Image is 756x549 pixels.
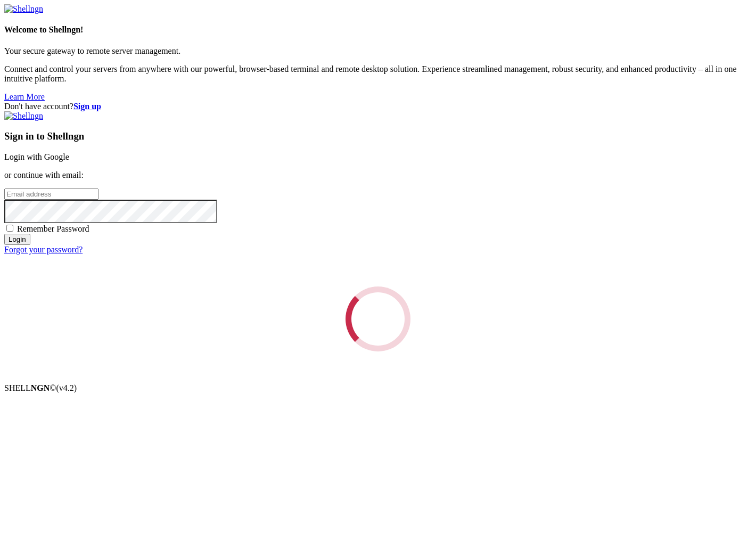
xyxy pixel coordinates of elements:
[4,111,43,121] img: Shellngn
[4,152,69,161] a: Login with Google
[4,92,45,101] a: Learn More
[4,46,752,56] p: Your secure gateway to remote server management.
[4,234,30,245] input: Login
[31,383,50,392] b: NGN
[17,224,89,233] span: Remember Password
[6,225,13,232] input: Remember Password
[4,189,98,200] input: Email address
[56,383,77,392] span: 4.2.0
[4,245,83,254] a: Forgot your password?
[4,170,752,180] p: or continue with email:
[4,64,752,84] p: Connect and control your servers from anywhere with our powerful, browser-based terminal and remo...
[4,130,752,142] h3: Sign in to Shellngn
[4,102,752,111] div: Don't have account?
[4,383,77,392] span: SHELL ©
[4,25,752,35] h4: Welcome to Shellngn!
[346,286,410,351] div: Loading...
[73,102,101,111] a: Sign up
[4,4,43,14] img: Shellngn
